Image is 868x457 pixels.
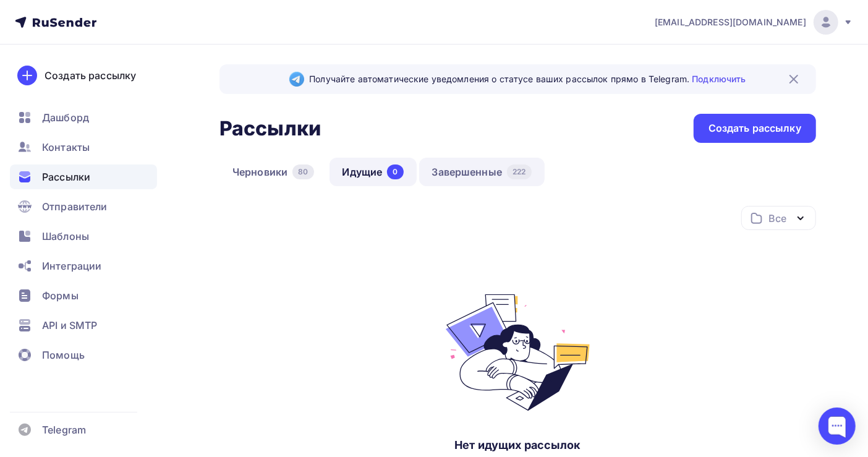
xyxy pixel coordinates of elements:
a: Шаблоны [10,224,157,249]
a: Черновики80 [219,158,327,186]
a: Подключить [692,74,746,84]
span: Интеграции [42,258,101,273]
span: Формы [42,288,79,303]
a: Отправители [10,194,157,219]
a: Рассылки [10,164,157,189]
button: Все [741,206,816,230]
a: Завершенные222 [419,158,545,186]
span: Дашборд [42,110,89,125]
span: Помощь [42,348,85,362]
div: Создать рассылку [708,121,801,135]
a: Идущие0 [330,158,417,186]
div: Все [769,211,786,226]
span: Отправители [42,199,108,214]
span: Контакты [42,140,90,155]
span: Получайте автоматические уведомления о статусе ваших рассылок прямо в Telegram. [309,73,746,85]
div: 80 [292,164,313,179]
div: 222 [507,164,531,179]
span: [EMAIL_ADDRESS][DOMAIN_NAME] [655,16,806,28]
img: Telegram [289,72,304,87]
span: API и SMTP [42,318,97,333]
div: Создать рассылку [45,68,136,83]
h2: Рассылки [219,116,321,141]
a: Формы [10,283,157,308]
span: Telegram [42,422,86,437]
a: Дашборд [10,105,157,130]
span: Шаблоны [42,229,89,244]
span: Рассылки [42,169,90,184]
a: [EMAIL_ADDRESS][DOMAIN_NAME] [655,10,853,35]
div: Нет идущих рассылок [454,438,581,453]
div: 0 [387,164,403,179]
a: Контакты [10,135,157,160]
